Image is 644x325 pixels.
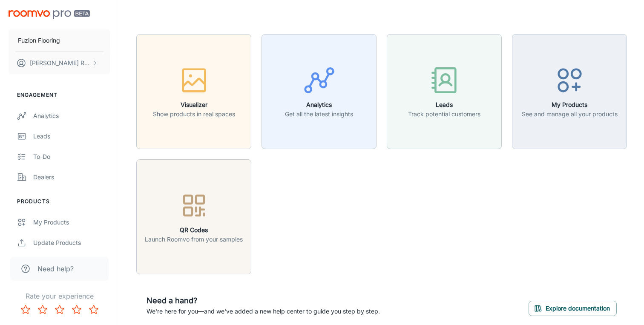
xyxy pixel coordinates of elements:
[262,86,377,95] a: AnalyticsGet all the latest insights
[9,10,90,19] img: Roomvo PRO Beta
[33,111,110,121] div: Analytics
[33,152,110,161] div: To-do
[136,34,251,149] button: VisualizerShow products in real spaces
[33,238,110,247] div: Update Products
[512,34,627,149] button: My ProductsSee and manage all your products
[145,235,243,244] p: Launch Roomvo from your samples
[529,301,617,316] button: Explore documentation
[387,34,502,149] button: LeadsTrack potential customers
[262,34,377,149] button: AnalyticsGet all the latest insights
[34,301,51,318] button: Rate 2 star
[147,295,380,307] h6: Need a hand?
[522,109,618,119] p: See and manage all your products
[285,100,353,109] h6: Analytics
[9,52,110,74] button: [PERSON_NAME] Rellama
[18,36,60,45] p: Fuzion Flooring
[9,29,110,52] button: Fuzion Flooring
[7,291,112,301] p: Rate your experience
[512,86,627,95] a: My ProductsSee and manage all your products
[136,159,251,274] button: QR CodesLaunch Roomvo from your samples
[145,225,243,235] h6: QR Codes
[51,301,68,318] button: Rate 3 star
[529,303,617,312] a: Explore documentation
[408,100,480,109] h6: Leads
[33,132,110,141] div: Leads
[85,301,102,318] button: Rate 5 star
[37,264,74,274] span: Need help?
[17,301,34,318] button: Rate 1 star
[30,58,90,68] p: [PERSON_NAME] Rellama
[33,173,110,182] div: Dealers
[68,301,85,318] button: Rate 4 star
[136,212,251,220] a: QR CodesLaunch Roomvo from your samples
[153,109,235,119] p: Show products in real spaces
[522,100,618,109] h6: My Products
[147,307,380,316] p: We're here for you—and we've added a new help center to guide you step by step.
[33,218,110,227] div: My Products
[387,86,502,95] a: LeadsTrack potential customers
[153,100,235,109] h6: Visualizer
[408,109,480,119] p: Track potential customers
[285,109,353,119] p: Get all the latest insights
